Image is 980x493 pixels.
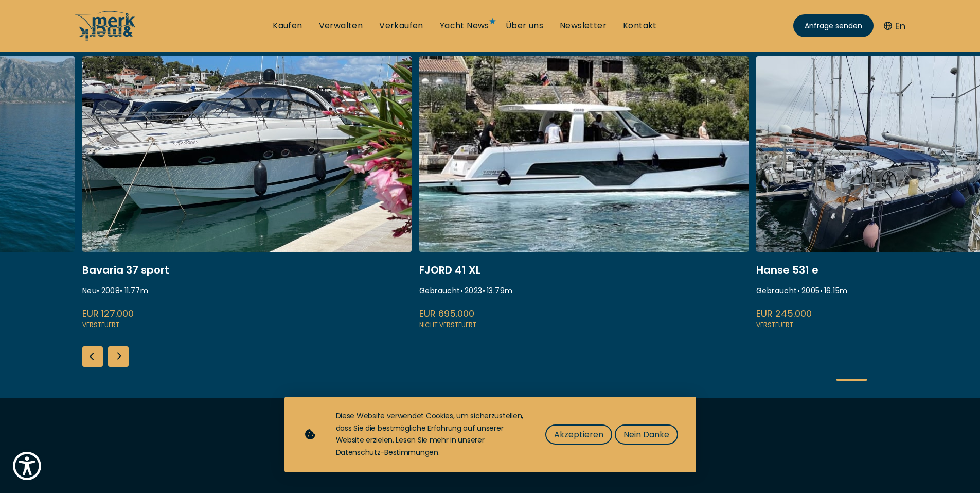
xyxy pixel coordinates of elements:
div: Diese Website verwendet Cookies, um sicherzustellen, dass Sie die bestmögliche Erfahrung auf unse... [336,410,525,459]
button: En [884,19,905,33]
span: Anfrage senden [805,21,862,31]
a: Anfrage senden [793,14,874,37]
div: Next slide [108,346,129,367]
a: Kaufen [273,20,302,31]
a: Newsletter [560,20,607,31]
a: Yacht News [440,20,489,31]
span: Nein Danke [623,428,669,441]
button: Nein Danke [615,424,678,445]
a: Kontakt [623,20,657,31]
button: Akzeptieren [545,424,612,445]
div: Previous slide [82,346,103,367]
a: Verkaufen [379,20,423,31]
a: Über uns [506,20,543,31]
a: Verwalten [319,20,363,31]
button: Show Accessibility Preferences [10,449,44,483]
span: Akzeptieren [554,428,603,441]
a: Datenschutz-Bestimmungen [336,447,438,457]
